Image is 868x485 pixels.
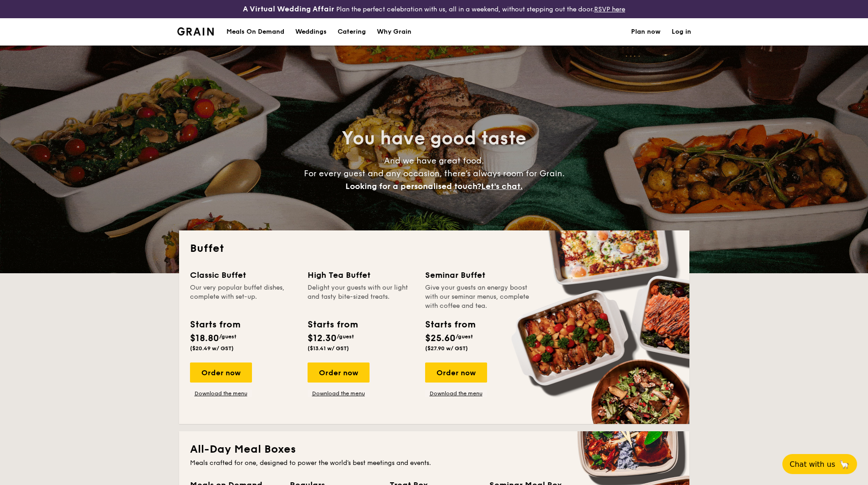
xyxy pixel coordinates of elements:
span: 🦙 [839,459,850,470]
div: Give your guests an energy boost with our seminar menus, complete with coffee and tea. [425,283,532,311]
span: ($27.90 w/ GST) [425,345,468,352]
span: $18.80 [190,333,219,344]
span: $25.60 [425,333,456,344]
div: Starts from [425,318,475,332]
span: ($20.49 w/ GST) [190,345,234,352]
span: And we have great food. For every guest and any occasion, there’s always room for Grain. [304,156,565,191]
span: ($13.41 w/ GST) [308,345,349,352]
div: Order now [308,362,370,383]
span: /guest [219,333,236,340]
a: Log in [672,18,691,46]
div: Seminar Buffet [425,269,532,281]
a: Weddings [290,18,332,46]
h4: A Virtual Wedding Affair [243,4,334,15]
span: /guest [337,333,354,340]
span: You have good taste [342,128,526,149]
img: Grain [177,27,214,36]
div: Meals On Demand [226,18,284,46]
a: Download the menu [308,390,370,397]
h2: Buffet [190,241,678,256]
button: Chat with us🦙 [782,454,857,474]
div: Delight your guests with our light and tasty bite-sized treats. [308,283,414,311]
a: Plan now [631,18,661,46]
a: RSVP here [594,5,625,13]
span: Looking for a personalised touch? [345,181,481,191]
div: Order now [425,362,487,383]
div: Classic Buffet [190,269,297,281]
div: Order now [190,362,252,383]
a: Download the menu [425,390,487,397]
h1: Catering [338,18,366,46]
a: Logotype [177,27,214,36]
span: /guest [456,333,473,340]
h2: All-Day Meal Boxes [190,442,678,457]
div: Weddings [295,18,327,46]
div: Starts from [308,318,357,332]
span: $12.30 [308,333,337,344]
a: Meals On Demand [221,18,290,46]
div: High Tea Buffet [308,269,414,281]
a: Why Grain [371,18,417,46]
a: Download the menu [190,390,252,397]
div: Plan the perfect celebration with us, all in a weekend, without stepping out the door. [172,4,697,15]
a: Catering [332,18,371,46]
div: Our very popular buffet dishes, complete with set-up. [190,283,297,311]
span: Chat with us [790,460,835,469]
div: Starts from [190,318,240,332]
div: Why Grain [377,18,411,46]
div: Meals crafted for one, designed to power the world's best meetings and events. [190,459,678,468]
span: Let's chat. [481,181,523,191]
